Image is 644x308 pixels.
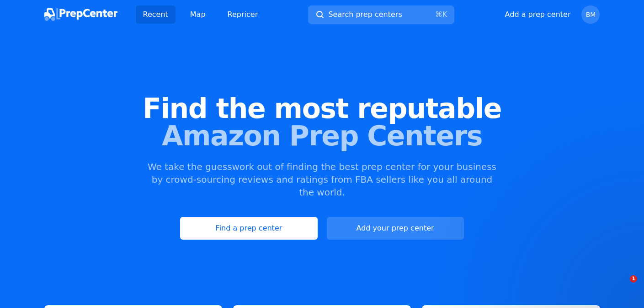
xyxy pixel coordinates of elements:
[308,5,454,24] button: Search prep centers⌘K
[180,217,317,240] a: Find a prep center
[183,5,213,24] a: Map
[435,10,442,19] kbd: ⌘
[136,5,176,24] a: Recent
[15,95,629,122] span: Find the most reputable
[147,160,498,199] p: We take the guesswork out of finding the best prep center for your business by crowd-sourcing rev...
[586,11,596,18] span: BM
[15,122,629,149] span: Amazon Prep Centers
[327,217,464,240] button: Add your prep center
[505,9,571,20] button: Add a prep center
[328,9,402,20] span: Search prep centers
[630,275,637,282] span: 1
[611,275,633,297] iframe: Intercom live chat
[442,10,447,19] kbd: K
[581,5,600,24] button: BM
[220,5,266,24] a: Repricer
[44,8,117,21] img: PrepCenter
